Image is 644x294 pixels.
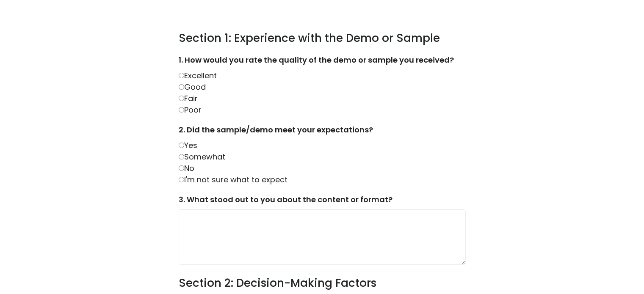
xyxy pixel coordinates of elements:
[179,154,184,159] input: Somewhat
[179,140,197,151] label: Yes
[179,73,184,78] input: Excellent
[179,96,184,101] input: Fair
[179,151,225,162] label: Somewhat
[179,107,184,113] input: Poor
[179,163,194,173] label: No
[179,165,184,171] input: No
[179,276,466,291] h3: Section 2: Decision-Making Factors
[179,70,217,81] label: Excellent
[179,174,287,185] label: I'm not sure what to expect
[179,104,202,115] label: Poor
[179,82,206,92] label: Good
[179,194,466,209] label: 3. What stood out to you about the content or format?
[179,124,466,140] label: 2. Did the sample/demo meet your expectations?
[179,143,184,148] input: Yes
[179,54,466,70] label: 1. How would you rate the quality of the demo or sample you received?
[179,31,466,46] h3: Section 1: Experience with the Demo or Sample
[179,93,198,104] label: Fair
[179,177,184,182] input: I'm not sure what to expect
[179,84,184,90] input: Good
